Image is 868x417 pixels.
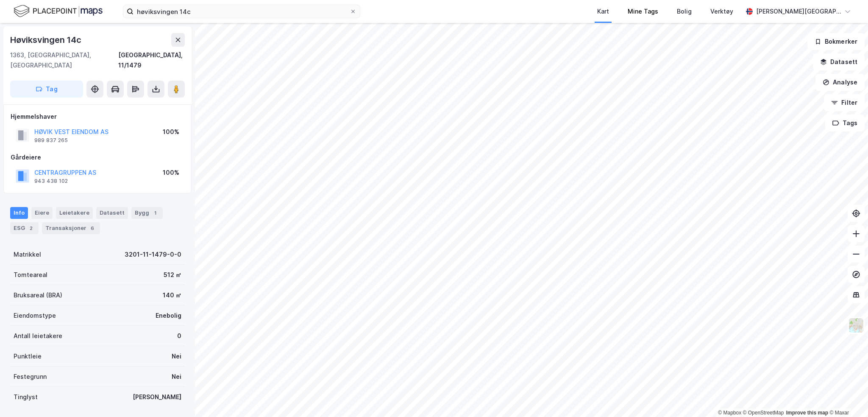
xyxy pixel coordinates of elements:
div: ESG [10,222,39,234]
div: Hjemmelshaver [11,112,184,122]
div: Nei [172,372,181,382]
button: Bokmerker [807,33,865,50]
div: Leietakere [56,207,93,219]
img: logo.f888ab2527a4732fd821a326f86c7f29.svg [14,4,103,19]
div: Nei [172,351,181,361]
div: Tomteareal [14,270,47,280]
button: Analyse [815,74,865,91]
div: 512 ㎡ [164,270,181,280]
button: Datasett [813,53,865,70]
div: 2 [27,224,35,232]
div: Info [10,207,28,219]
div: [PERSON_NAME][GEOGRAPHIC_DATA] [756,6,841,17]
div: 1363, [GEOGRAPHIC_DATA], [GEOGRAPHIC_DATA] [10,50,118,70]
div: 100% [163,168,179,178]
div: Mine Tags [628,6,658,17]
div: Festegrunn [14,372,47,382]
div: Transaksjoner [42,222,100,234]
div: Eiere [31,207,53,219]
div: 6 [88,224,97,232]
div: Kart [597,6,609,17]
div: Gårdeiere [11,152,184,162]
div: [GEOGRAPHIC_DATA], 11/1479 [118,50,185,70]
a: Mapbox [718,410,741,416]
div: [PERSON_NAME] [133,392,181,402]
div: 140 ㎡ [163,290,181,300]
input: Søk på adresse, matrikkel, gårdeiere, leietakere eller personer [134,5,350,18]
img: Z [848,317,864,333]
div: 100% [163,127,179,137]
div: 0 [177,331,181,341]
div: Tinglyst [14,392,38,402]
div: Punktleie [14,351,42,361]
div: Bolig [677,6,692,17]
button: Tag [10,81,83,98]
div: Eiendomstype [14,311,56,321]
div: Bruksareal (BRA) [14,290,62,300]
div: 989 837 265 [34,137,68,144]
a: OpenStreetMap [743,410,784,416]
iframe: Chat Widget [826,376,868,417]
div: Matrikkel [14,249,41,260]
a: Improve this map [786,410,828,416]
div: 943 438 102 [34,178,68,185]
div: Antall leietakere [14,331,62,341]
div: Verktøy [710,6,733,17]
div: 1 [151,209,159,217]
div: Bygg [131,207,163,219]
div: Høviksvingen 14c [10,33,83,47]
div: Enebolig [156,311,181,321]
button: Filter [824,94,865,111]
div: Kontrollprogram for chat [826,376,868,417]
div: Datasett [96,207,128,219]
button: Tags [825,115,865,132]
div: 3201-11-1479-0-0 [125,249,181,260]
